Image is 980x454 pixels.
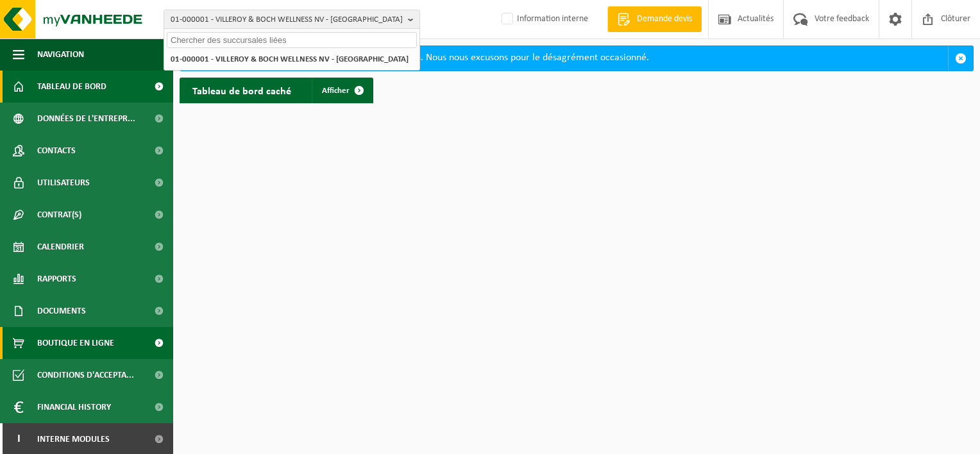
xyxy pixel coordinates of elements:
label: Information interne [499,10,588,29]
span: Navigation [37,38,84,71]
strong: 01-000001 - VILLEROY & BOCH WELLNESS NV - [GEOGRAPHIC_DATA] [171,55,409,63]
span: Demande devis [634,13,695,26]
span: Rapports [37,263,76,295]
span: 01-000001 - VILLEROY & BOCH WELLNESS NV - [GEOGRAPHIC_DATA] [171,10,403,29]
h2: Tableau de bord caché [180,78,304,103]
span: Financial History [37,391,111,423]
span: Données de l'entrepr... [37,103,135,135]
span: Contrat(s) [37,199,81,231]
a: Demande devis [607,6,702,32]
span: Documents [37,295,86,327]
span: Afficher [322,87,350,95]
a: Afficher [312,78,372,103]
span: Tableau de bord [37,71,106,103]
span: Conditions d'accepta... [37,359,134,391]
span: Boutique en ligne [37,327,114,359]
span: Calendrier [37,231,84,263]
button: 01-000001 - VILLEROY & BOCH WELLNESS NV - [GEOGRAPHIC_DATA] [164,10,420,29]
input: Chercher des succursales liées [167,32,417,48]
div: Ce soir, MyVanheede sera indisponible de 18h à 21h. Nous nous excusons pour le désagrément occasi... [203,46,948,71]
span: Utilisateurs [37,167,90,199]
span: Contacts [37,135,76,167]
